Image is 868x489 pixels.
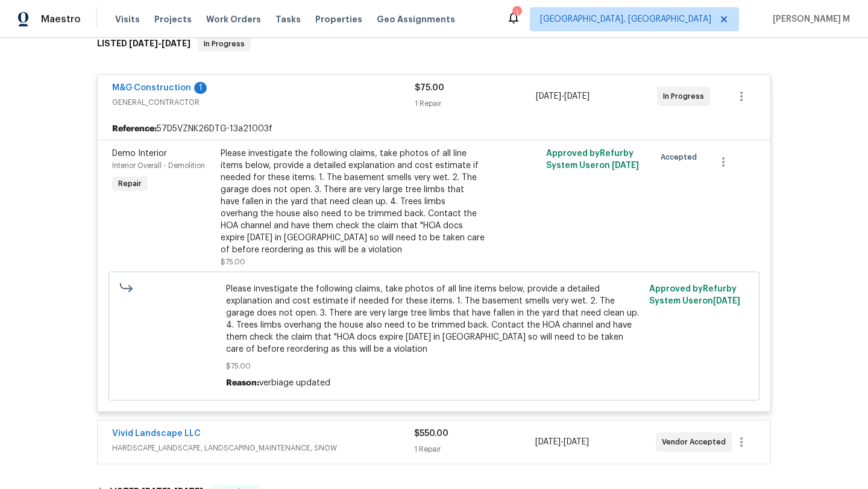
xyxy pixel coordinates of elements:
div: LISTED [DATE]-[DATE]In Progress [93,25,775,63]
span: [DATE] [536,92,561,101]
div: 57D5VZNK26DTG-13a21003f [98,118,770,140]
span: Approved by Refurby System User on [649,285,740,305]
div: 1 Repair [415,98,536,110]
b: Reference: [112,123,157,135]
span: $75.00 [415,84,444,92]
span: [DATE] [129,39,158,48]
span: Vendor Accepted [662,436,731,448]
div: 1 [194,82,207,94]
span: [DATE] [162,39,190,48]
a: M&G Construction [112,84,191,92]
span: Work Orders [206,13,261,25]
span: $75.00 [226,360,643,372]
a: Vivid Landscape LLC [112,429,201,438]
div: 1 [512,7,521,19]
div: Please investigate the following claims, take photos of all line items below, provide a detailed ... [221,148,485,256]
span: Demo Interior [112,149,167,158]
span: verbiage updated [259,379,330,387]
span: Geo Assignments [377,13,455,25]
span: [PERSON_NAME] M [768,13,850,25]
span: $550.00 [414,429,448,438]
span: Visits [115,13,140,25]
span: Reason: [226,379,259,387]
span: [GEOGRAPHIC_DATA], [GEOGRAPHIC_DATA] [540,13,711,25]
span: Maestro [41,13,81,25]
span: GENERAL_CONTRACTOR [112,96,415,108]
span: Interior Overall - Demolition [112,162,205,169]
span: In Progress [663,90,709,102]
span: - [536,90,590,102]
span: Approved by Refurby System User on [546,149,639,170]
span: HARDSCAPE_LANDSCAPE, LANDSCAPING_MAINTENANCE, SNOW [112,442,414,454]
span: [DATE] [612,161,639,170]
span: Repair [113,178,146,190]
span: [DATE] [564,92,590,101]
h6: LISTED [97,37,190,51]
span: [DATE] [535,438,561,446]
span: [DATE] [564,438,589,446]
span: Properties [315,13,362,25]
span: Please investigate the following claims, take photos of all line items below, provide a detailed ... [226,283,643,355]
span: - [129,39,190,48]
span: Accepted [661,151,702,163]
span: Tasks [275,15,301,23]
span: Projects [154,13,192,25]
span: - [535,436,589,448]
span: $75.00 [221,258,245,266]
div: 1 Repair [414,443,535,455]
span: [DATE] [713,297,740,305]
span: In Progress [199,38,250,50]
